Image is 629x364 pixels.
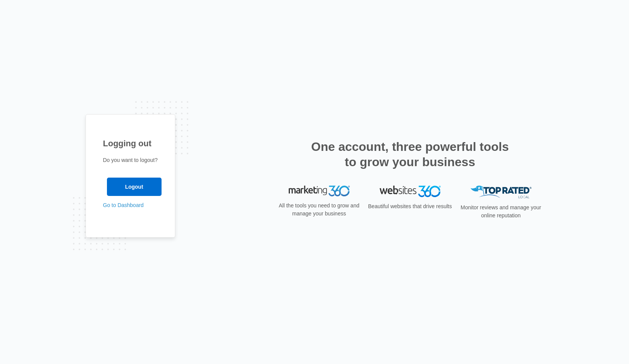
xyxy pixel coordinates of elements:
a: Go to Dashboard [103,202,144,208]
p: Beautiful websites that drive results [367,202,453,210]
input: Logout [107,178,162,196]
p: Monitor reviews and manage your online reputation [458,204,544,220]
img: Marketing 360 [289,186,350,196]
img: Websites 360 [380,186,441,197]
h1: Logging out [103,137,158,150]
p: Do you want to logout? [103,156,158,164]
img: Top Rated Local [471,186,532,198]
h2: One account, three powerful tools to grow your business [309,139,511,170]
p: All the tools you need to grow and manage your business [277,202,362,218]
